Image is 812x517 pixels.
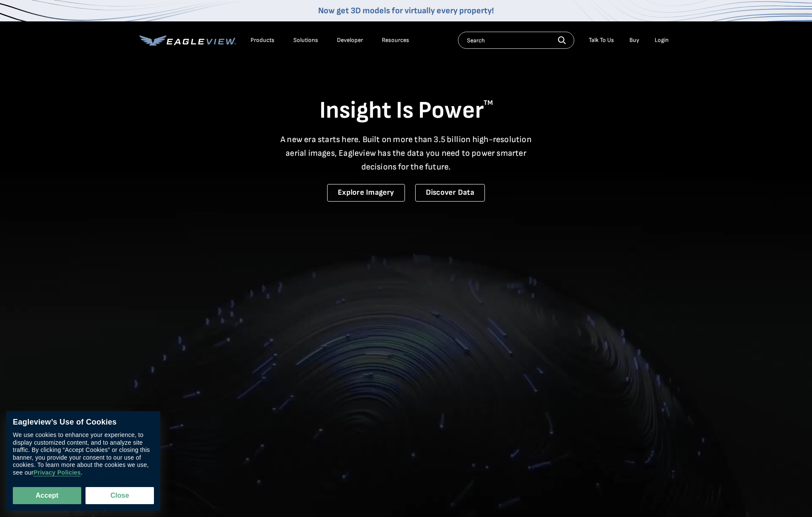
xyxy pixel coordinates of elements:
a: Explore Imagery [327,184,405,202]
div: Solutions [293,36,318,44]
button: Accept [13,487,81,504]
div: Login [655,36,669,44]
div: Resources [382,36,409,44]
a: Now get 3D models for virtually every property! [318,6,494,16]
div: Eagleview’s Use of Cookies [13,418,154,427]
div: We use cookies to enhance your experience, to display customized content, and to analyze site tra... [13,431,154,476]
a: Discover Data [415,184,485,202]
a: Buy [629,36,639,44]
a: Developer [337,36,363,44]
div: Talk To Us [589,36,614,44]
input: Search [458,32,574,49]
sup: TM [484,99,493,107]
a: Privacy Policies [33,469,80,476]
p: A new era starts here. Built on more than 3.5 billion high-resolution aerial images, Eagleview ha... [275,133,537,174]
h1: Insight Is Power [139,96,673,126]
div: Products [251,36,275,44]
button: Close [86,487,154,504]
